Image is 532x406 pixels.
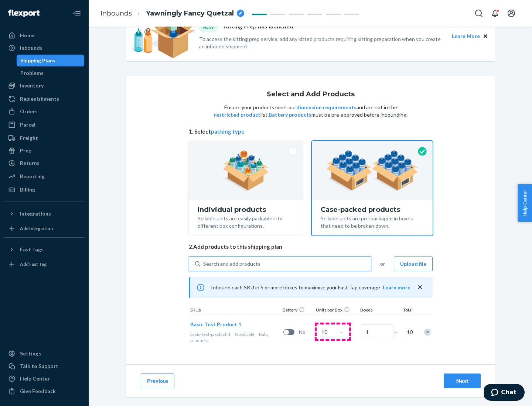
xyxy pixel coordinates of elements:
[224,22,293,32] p: Kitting Prep has launched
[20,173,45,180] div: Reporting
[223,150,269,191] img: individual-pack.facf35554cb0f1810c75b2bd6df2d64e.png
[296,104,357,111] button: dimension requirements
[4,80,84,92] a: Inventory
[383,284,410,291] button: Learn more
[20,350,41,357] div: Settings
[20,159,40,167] div: Returns
[359,307,396,314] div: Boxes
[235,331,255,337] span: 0 available
[17,67,85,79] a: Problems
[190,321,241,328] button: Basic Test Product 1
[189,243,433,251] span: 2. Add products to this shipping plan
[4,184,84,196] a: Billing
[20,32,35,39] div: Home
[69,6,84,21] button: Close Navigation
[314,307,359,314] div: Units per Box
[189,128,433,135] span: 1. Select
[444,374,481,388] button: Next
[281,307,314,314] div: Battery
[20,246,44,253] div: Fast Tags
[326,150,418,191] img: case-pack.59cecea509d18c883b923b81aeac6d0b.png
[214,111,260,118] button: restricted product
[4,385,84,397] button: Give Feedback
[8,10,40,17] img: Flexport logo
[4,373,84,385] a: Help Center
[518,184,532,222] button: Help Center
[484,384,525,402] iframe: Opens a widget where you can chat to one of our agents
[20,57,55,64] div: Shipping Plans
[452,32,480,40] button: Learn More
[299,328,314,336] span: No
[4,171,84,182] a: Reporting
[190,331,280,344] div: Baby products
[20,388,56,395] div: Give Feedback
[20,108,38,115] div: Orders
[488,6,502,21] button: Open notifications
[211,128,245,135] button: packing type
[396,307,414,314] div: Total
[481,32,490,40] button: Close
[141,374,174,388] button: Previous
[199,35,445,50] p: To access the kitting prep service, add any kitted products requiring kitting preparation when yo...
[20,121,35,128] div: Parcel
[504,6,519,21] button: Open account menu
[267,91,355,98] h1: Select and Add Products
[4,223,84,234] a: Add Integration
[450,377,474,385] div: Next
[405,328,413,336] span: 10
[17,55,85,66] a: Shipping Plans
[4,244,84,255] button: Fast Tags
[20,186,35,193] div: Billing
[4,132,84,144] a: Freight
[20,261,47,267] div: Add Fast Tag
[20,134,38,142] div: Freight
[20,225,53,231] div: Add Integration
[4,348,84,359] a: Settings
[20,210,51,217] div: Integrations
[321,206,424,213] div: Case-packed products
[198,206,294,213] div: Individual products
[189,277,433,298] div: Inbound each SKU in 5 or more boxes to maximize your Fast Tag coverage
[424,328,431,336] div: Remove Item
[20,147,31,154] div: Prep
[20,44,42,52] div: Inbounds
[20,82,44,89] div: Inventory
[199,22,218,32] div: NEW
[4,119,84,131] a: Parcel
[380,260,385,268] span: or
[4,106,84,117] a: Orders
[394,257,433,271] button: Upload file
[100,9,132,17] a: Inbounds
[416,283,424,291] button: close
[190,321,241,327] span: Basic Test Product 1
[190,331,231,337] span: basic-test-product-1
[146,9,234,18] span: Yawningly Fancy Quetzal
[203,260,260,268] div: Search and add products
[20,362,58,370] div: Talk to Support
[321,213,424,230] div: Sellable units are pre-packaged in boxes that need to be broken down.
[269,111,311,118] button: Battery products
[198,213,294,230] div: Sellable units are easily packable into different box configurations.
[189,307,281,314] div: SKUs
[4,360,84,372] button: Talk to Support
[4,93,84,105] a: Replenishments
[213,104,408,118] p: Ensure your products meet our and are not in the list. must be pre-approved before inbounding.
[20,69,44,77] div: Problems
[4,208,84,220] button: Integrations
[20,375,50,382] div: Help Center
[4,157,84,169] a: Returns
[4,258,84,270] a: Add Fast Tag
[95,3,250,24] ol: breadcrumbs
[20,95,59,103] div: Replenishments
[317,324,349,339] input: Case Quantity
[4,42,84,54] a: Inbounds
[4,30,84,41] a: Home
[361,324,393,339] input: Number of boxes
[471,6,486,21] button: Open Search Box
[394,328,402,336] span: =
[4,145,84,156] a: Prep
